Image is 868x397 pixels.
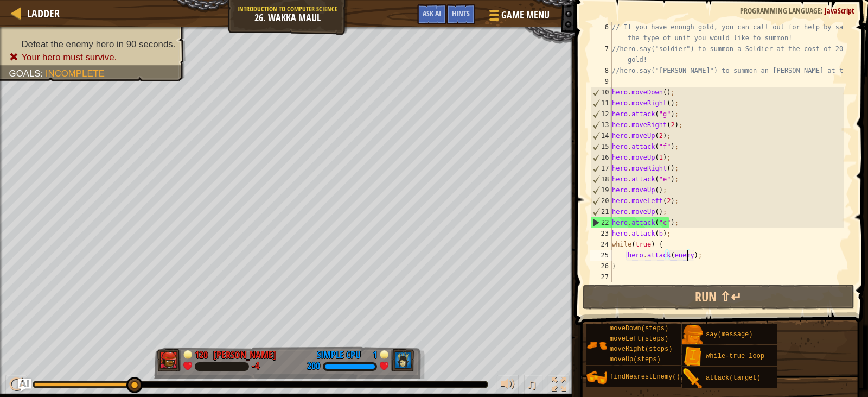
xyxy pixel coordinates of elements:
[21,39,175,49] span: Defeat the enemy hero in 90 seconds.
[586,335,607,356] img: portrait.png
[591,119,612,130] div: 13
[157,349,181,371] img: thang_avatar_frame.png
[591,196,612,206] div: 20
[610,373,680,381] span: findNearestEnemy()
[682,346,703,367] img: portrait.png
[610,325,668,332] span: moveDown(steps)
[481,4,556,30] button: Game Menu
[213,348,276,362] div: [PERSON_NAME]
[591,109,612,119] div: 12
[5,375,27,397] button: Ctrl + P: Play
[591,141,612,152] div: 15
[46,68,105,79] span: Incomplete
[591,87,612,98] div: 10
[706,352,764,360] span: while-true loop
[590,228,612,239] div: 23
[497,375,519,397] button: Adjust volume
[821,5,825,16] span: :
[452,8,470,18] span: Hints
[21,52,117,62] span: Your hero must survive.
[590,261,612,272] div: 26
[591,152,612,163] div: 16
[591,217,612,228] div: 22
[501,8,550,22] span: Game Menu
[825,5,854,16] span: JavaScript
[590,239,612,250] div: 24
[423,8,441,18] span: Ask AI
[610,356,661,363] span: moveUp(steps)
[591,130,612,141] div: 14
[526,376,537,393] span: ♫
[586,367,607,388] img: portrait.png
[682,368,703,389] img: portrait.png
[706,374,761,382] span: attack(target)
[18,379,31,392] button: Ask AI
[195,348,208,358] div: 120
[27,6,60,21] span: Ladder
[610,345,672,353] span: moveRight(steps)
[610,335,668,343] span: moveLeft(steps)
[591,206,612,217] div: 21
[590,272,612,282] div: 27
[317,348,361,362] div: Simple CPU
[41,68,46,79] span: :
[366,348,377,358] div: 1
[22,6,60,21] a: Ladder
[417,4,446,24] button: Ask AI
[590,43,612,65] div: 7
[591,185,612,196] div: 19
[591,174,612,185] div: 18
[591,98,612,109] div: 11
[583,285,854,310] button: Run ⇧↵
[590,250,612,261] div: 25
[548,375,570,397] button: Toggle fullscreen
[591,163,612,174] div: 17
[252,362,259,371] div: -4
[590,76,612,87] div: 9
[706,331,752,338] span: say(message)
[590,65,612,76] div: 8
[524,375,542,397] button: ♫
[9,68,41,79] span: Goals
[740,5,821,16] span: Programming language
[590,22,612,43] div: 6
[9,37,176,51] li: Defeat the enemy hero in 90 seconds.
[391,349,414,371] img: thang_avatar_frame.png
[682,325,703,345] img: portrait.png
[9,51,176,64] li: Your hero must survive.
[307,362,320,371] div: 200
